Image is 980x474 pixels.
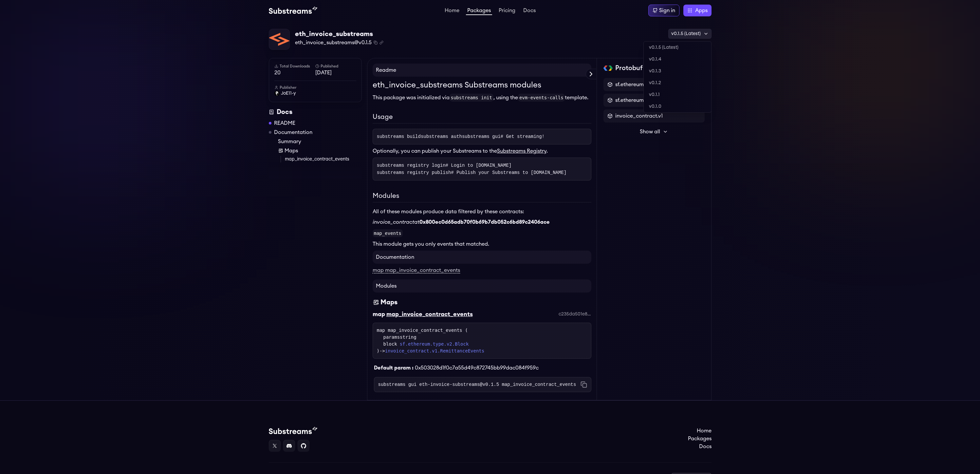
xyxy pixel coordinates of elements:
div: c235da501e86728e54f3e45d616b22d67e48c7a6 [559,311,591,317]
a: Sign in [648,5,679,16]
code: map_events [373,229,403,237]
a: sf.ethereum.type.v2.Block [400,341,469,348]
span: invoice_contract.v1 [615,112,663,120]
span: -> [379,348,484,353]
span: JoE11-y [281,90,296,97]
a: v0.1.5 (Latest) [644,42,711,53]
button: Copy .spkg link to clipboard [379,41,383,45]
a: v0.1.0 [644,101,711,112]
h2: Usage [373,112,591,123]
span: substreams registry login [377,163,512,168]
span: substreams auth [421,134,462,139]
div: Maps [380,298,398,307]
div: Docs [269,107,362,117]
li: at [373,218,591,226]
img: Substream's logo [269,7,317,14]
code: substreams init [450,94,493,102]
a: README [274,119,295,127]
span: substreams gui [462,134,545,139]
div: paramsstring [383,334,587,341]
p: This module gets you only events that matched. [373,240,591,248]
a: Docs [522,8,537,14]
button: Copy package name and version [374,41,378,45]
button: Copy command to clipboard [581,381,587,388]
h6: Total Downloads [274,64,315,69]
div: block [383,341,587,348]
a: invoice_contract.v1.RemittanceEvents [385,348,484,353]
span: sf.ethereum.substreams.v1 [615,81,678,88]
h4: Documentation [373,251,591,264]
a: JoE11-y [274,90,356,97]
a: Documentation [274,128,312,136]
h4: Readme [373,64,591,77]
h4: Modules [373,279,591,293]
a: map map_invoice_contract_events [373,268,460,274]
a: map_invoice_contract_events [285,156,362,162]
p: All of these modules produce data filtered by these contracts: [373,208,591,216]
h2: Modules [373,191,591,202]
a: Pricing [497,8,517,14]
a: Summary [278,138,362,145]
div: map map_invoice_contract_events ( ) [377,327,587,354]
span: substreams registry publish [377,170,567,175]
p: This package was initialized via , using the template. [373,94,591,102]
a: v0.1.2 [644,77,711,89]
a: Substreams Registry [497,148,546,154]
p: Optionally, you can publish your Substreams to the . [373,147,591,155]
a: Home [443,8,461,14]
h6: Published [315,64,356,69]
code: substreams gui eth-invoice-substreams@v0.1.5 map_invoice_contract_events [378,381,576,388]
img: Substream's logo [269,427,317,435]
a: v0.1.3 [644,65,711,77]
span: 20 [274,69,315,77]
span: Show all [640,128,660,136]
a: v0.1.1 [644,89,711,101]
a: Packages [688,435,712,443]
a: v0.1.4 [644,53,711,65]
span: [DATE] [315,69,356,77]
a: Docs [688,443,712,450]
button: Show all [603,125,705,138]
div: map_invoice_contract_events [386,310,473,319]
span: eth_invoice_substreams@v0.1.5 [295,39,372,47]
img: Maps icon [373,298,379,307]
span: # Publish your Substreams to [DOMAIN_NAME] [451,170,566,175]
a: Packages [466,8,492,15]
div: map [373,310,385,319]
a: Home [688,427,712,435]
span: Apps [695,7,708,14]
span: sf.ethereum.type.v2 [615,96,663,104]
div: Sign in [659,7,675,14]
div: eth_invoice_substreams [295,29,383,39]
div: v0.1.5 (Latest) [668,29,712,39]
img: Protobuf [603,66,613,71]
span: substreams build [377,134,421,139]
img: Map icon [278,148,283,153]
h6: Publisher [274,85,356,90]
em: invoice_contract [373,219,414,225]
img: Package Logo [269,29,289,49]
b: Default param : [374,365,414,370]
img: User Avatar [274,91,280,96]
h1: eth_invoice_substreams Substreams modules [373,79,591,91]
span: # Get streaming! [501,134,545,139]
span: # Login to [DOMAIN_NAME] [446,163,512,168]
h2: Protobuf Docs Explorer [615,64,688,73]
code: evm-events-calls [518,94,565,102]
strong: 0x800ec0d65adb70f0b69b7db052c6bd89c2406ace [419,219,550,225]
span: 0x503028d1f0c7a55d49c872745bb99dac084f959c [415,365,539,370]
a: Maps [278,147,362,155]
